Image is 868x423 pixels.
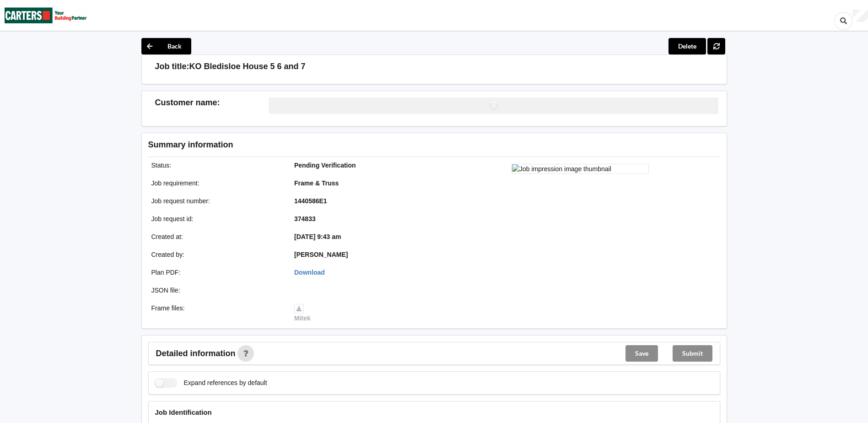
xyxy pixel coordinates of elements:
div: Created at : [145,232,288,241]
div: Job requirement : [145,179,288,188]
h3: Job title: [155,61,189,72]
div: Plan PDF : [145,268,288,277]
div: JSON file : [145,286,288,295]
b: Pending Verification [294,162,356,169]
img: Job impression image thumbnail [512,164,649,174]
b: Frame & Truss [294,179,339,187]
button: Back [141,38,191,54]
span: Detailed information [156,349,236,358]
a: Mitek [294,304,311,322]
div: Created by : [145,250,288,259]
div: Job request number : [145,196,288,206]
div: Job request id : [145,214,288,223]
img: Carters [5,0,87,30]
h3: Customer name : [155,98,269,108]
b: [PERSON_NAME] [294,251,348,258]
h3: Summary information [148,140,574,150]
div: Status : [145,161,288,170]
label: Expand references by default [155,378,267,388]
div: User Profile [852,10,868,22]
div: Frame files : [145,304,288,323]
a: Download [294,269,325,276]
h3: KO Bledisloe House 5 6 and 7 [189,61,306,72]
h4: Job Identification [155,408,713,417]
b: 1440586E1 [294,197,327,205]
button: Delete [669,38,706,54]
b: 374833 [294,215,316,222]
b: [DATE] 9:43 am [294,233,341,240]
